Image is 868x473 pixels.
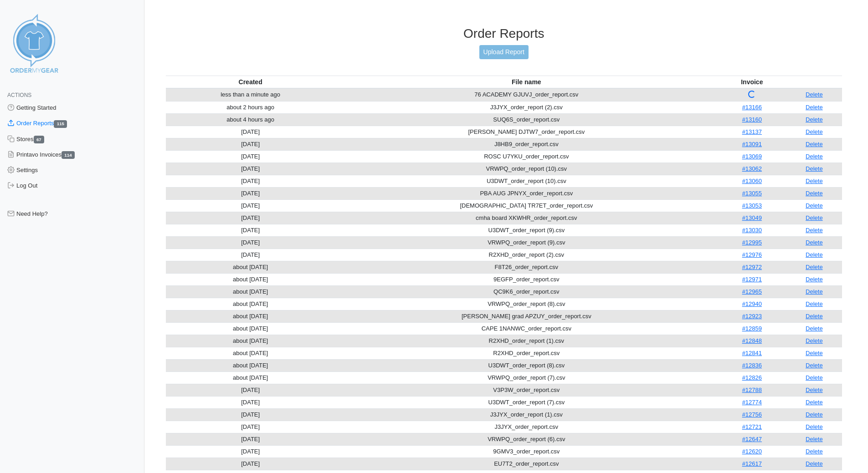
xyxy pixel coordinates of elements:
[806,300,823,307] a: Delete
[335,273,718,285] td: 9EGFP_order_report.csv
[806,104,823,111] a: Delete
[806,264,823,270] a: Delete
[742,325,762,332] a: #12859
[742,337,762,344] a: #12848
[806,227,823,234] a: Delete
[742,141,762,147] a: #13091
[806,423,823,430] a: Delete
[742,190,762,197] a: #13055
[335,396,718,408] td: U3DWT_order_report (7).csv
[335,310,718,322] td: [PERSON_NAME] grad APZUY_order_report.csv
[742,251,762,258] a: #12976
[166,408,335,421] td: [DATE]
[34,136,45,143] span: 67
[166,212,335,224] td: [DATE]
[806,214,823,221] a: Delete
[806,239,823,246] a: Delete
[335,113,718,126] td: SUQ6S_order_report.csv
[742,399,762,406] a: #12774
[742,202,762,209] a: #13053
[806,165,823,172] a: Delete
[166,359,335,371] td: about [DATE]
[54,120,67,128] span: 115
[806,362,823,369] a: Delete
[806,460,823,467] a: Delete
[742,128,762,135] a: #13137
[166,88,335,102] td: less than a minute ago
[335,347,718,359] td: R2XHD_order_report.csv
[166,76,335,88] th: Created
[742,153,762,160] a: #13069
[806,337,823,344] a: Delete
[806,411,823,418] a: Delete
[806,202,823,209] a: Delete
[166,347,335,359] td: about [DATE]
[806,116,823,123] a: Delete
[335,285,718,298] td: QC9K6_order_report.csv
[335,163,718,175] td: VRWPQ_order_report (10).csv
[166,396,335,408] td: [DATE]
[742,300,762,307] a: #12940
[166,310,335,322] td: about [DATE]
[335,126,718,138] td: [PERSON_NAME] DJTW7_order_report.csv
[335,236,718,249] td: VRWPQ_order_report (9).csv
[166,433,335,445] td: [DATE]
[335,298,718,310] td: VRWPQ_order_report (8).csv
[742,276,762,283] a: #12971
[742,411,762,418] a: #12756
[166,113,335,126] td: about 4 hours ago
[166,101,335,113] td: about 2 hours ago
[742,460,762,467] a: #12617
[335,421,718,433] td: J3JYX_order_report.csv
[166,249,335,261] td: [DATE]
[335,458,718,470] td: EU7T2_order_report.csv
[742,350,762,356] a: #12841
[166,26,842,41] h3: Order Reports
[166,371,335,384] td: about [DATE]
[335,187,718,199] td: PBA AUG JPNYX_order_report.csv
[742,374,762,381] a: #12826
[335,335,718,347] td: R2XHD_order_report (1).csv
[335,138,718,150] td: J8HB9_order_report.csv
[166,126,335,138] td: [DATE]
[742,104,762,111] a: #13166
[166,445,335,458] td: [DATE]
[742,423,762,430] a: #12721
[166,236,335,249] td: [DATE]
[166,261,335,273] td: about [DATE]
[806,448,823,455] a: Delete
[335,150,718,163] td: ROSC U7YKU_order_report.csv
[335,261,718,273] td: F8T26_order_report.csv
[166,458,335,470] td: [DATE]
[742,313,762,320] a: #12923
[806,436,823,442] a: Delete
[806,387,823,393] a: Delete
[806,325,823,332] a: Delete
[166,298,335,310] td: about [DATE]
[742,448,762,455] a: #12620
[335,199,718,212] td: [DEMOGRAPHIC_DATA] TR7ET_order_report.csv
[806,141,823,147] a: Delete
[742,239,762,246] a: #12995
[335,212,718,224] td: cmha board XKWHR_order_report.csv
[742,362,762,369] a: #12836
[166,138,335,150] td: [DATE]
[335,101,718,113] td: J3JYX_order_report (2).csv
[742,264,762,270] a: #12972
[742,214,762,221] a: #13049
[806,374,823,381] a: Delete
[335,322,718,335] td: CAPE 1NANWC_order_report.csv
[166,199,335,212] td: [DATE]
[806,190,823,197] a: Delete
[335,384,718,396] td: V3P3W_order_report.csv
[335,371,718,384] td: VRWPQ_order_report (7).csv
[742,116,762,123] a: #13160
[806,399,823,406] a: Delete
[806,178,823,184] a: Delete
[166,285,335,298] td: about [DATE]
[806,276,823,283] a: Delete
[806,288,823,295] a: Delete
[718,76,786,88] th: Invoice
[742,288,762,295] a: #12965
[479,45,529,59] a: Upload Report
